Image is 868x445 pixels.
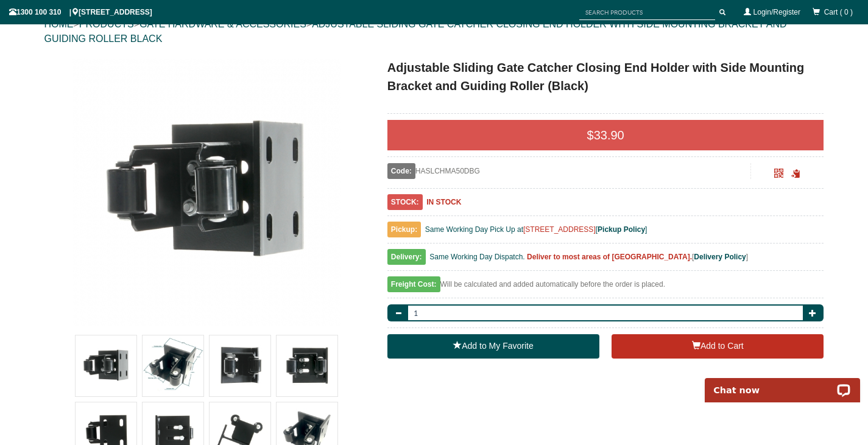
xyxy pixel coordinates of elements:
[791,169,800,178] span: Click to copy the URL
[598,225,645,234] a: Pickup Policy
[387,277,824,298] div: Will be calculated and added automatically before the order is placed.
[387,334,599,359] a: Add to My Favorite
[594,128,624,142] span: 33.90
[523,225,596,234] a: [STREET_ADDRESS]
[426,198,461,206] b: IN STOCK
[387,120,824,150] div: $
[210,335,270,396] img: Adjustable Sliding Gate Catcher Closing End Holder with Side Mounting Bracket and Guiding Roller ...
[387,250,824,271] div: [ ]
[697,364,868,402] iframe: LiveChat chat widget
[387,222,421,237] span: Pickup:
[753,8,800,16] a: Login/Register
[387,163,415,179] span: Code:
[429,253,525,261] span: Same Working Day Dispatch.
[612,334,824,359] button: Add to Cart
[143,335,203,396] img: Adjustable Sliding Gate Catcher Closing End Holder with Side Mounting Bracket and Guiding Roller ...
[387,58,824,95] h1: Adjustable Sliding Gate Catcher Closing End Holder with Side Mounting Bracket and Guiding Roller ...
[579,5,715,20] input: SEARCH PRODUCTS
[774,170,783,179] a: Click to enlarge and scan to share.
[387,249,426,265] span: Delivery:
[387,163,751,179] div: HASLCHMA50DBG
[527,253,692,261] b: Deliver to most areas of [GEOGRAPHIC_DATA].
[387,276,440,292] span: Freight Cost:
[76,335,136,396] img: Adjustable Sliding Gate Catcher Closing End Holder with Side Mounting Bracket and Guiding Roller ...
[277,335,337,396] img: Adjustable Sliding Gate Catcher Closing End Holder with Side Mounting Bracket and Guiding Roller ...
[9,8,152,16] span: 1300 100 310 | [STREET_ADDRESS]
[46,58,368,326] a: Adjustable Sliding Gate Catcher Closing End Holder with Side Mounting Bracket and Guiding Roller ...
[72,58,340,326] img: Adjustable Sliding Gate Catcher Closing End Holder with Side Mounting Bracket and Guiding Roller ...
[694,253,746,261] a: Delivery Policy
[824,8,853,16] span: Cart ( 0 )
[44,5,824,58] div: > > >
[425,225,647,234] span: Same Working Day Pick Up at [ ]
[387,194,423,210] span: STOCK:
